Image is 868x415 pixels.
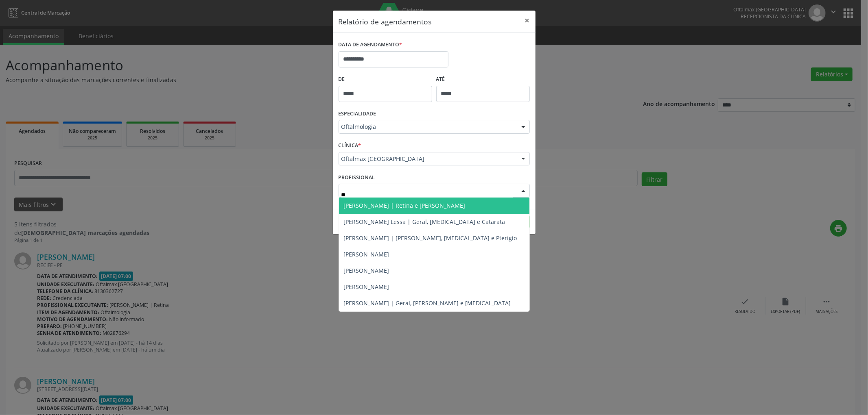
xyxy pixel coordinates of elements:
label: CLÍNICA [339,139,361,152]
label: De [339,73,432,86]
label: DATA DE AGENDAMENTO [339,39,402,51]
h5: Relatório de agendamentos [339,16,432,27]
span: Oftalmax [GEOGRAPHIC_DATA] [341,155,513,163]
span: [PERSON_NAME] | [PERSON_NAME], [MEDICAL_DATA] e Pterígio [344,234,517,242]
span: [PERSON_NAME] [344,250,389,258]
span: [PERSON_NAME] [344,267,389,274]
span: [PERSON_NAME] [344,283,389,291]
span: Oftalmologia [341,123,513,131]
span: [PERSON_NAME] Lessa | Geral, [MEDICAL_DATA] e Catarata [344,218,505,226]
label: ESPECIALIDADE [339,108,376,120]
label: ATÉ [436,73,530,86]
label: PROFISSIONAL [339,171,375,184]
button: Close [519,11,536,30]
span: [PERSON_NAME] | Retina e [PERSON_NAME] [344,202,466,209]
span: [PERSON_NAME] | Geral, [PERSON_NAME] e [MEDICAL_DATA] [344,299,511,307]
